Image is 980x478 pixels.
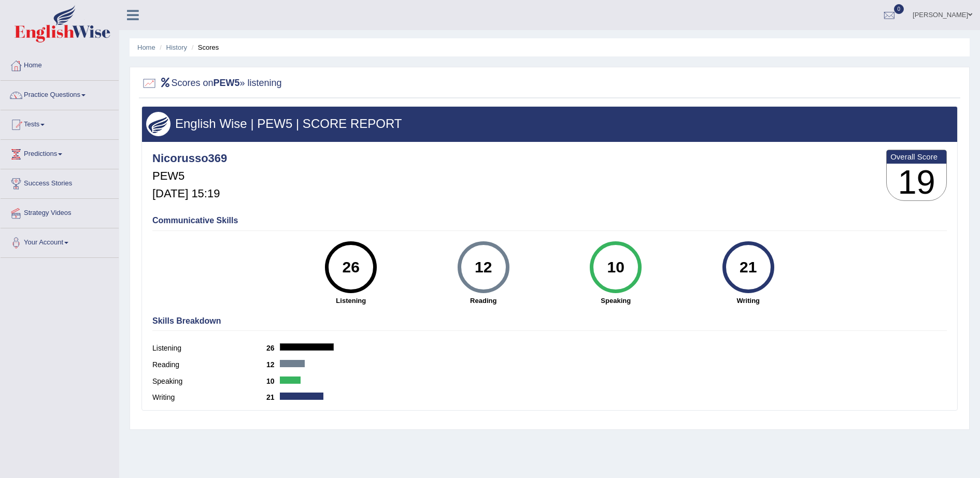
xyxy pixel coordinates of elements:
b: Overall Score [890,152,943,161]
img: wings.png [146,112,171,136]
a: Strategy Videos [1,199,119,225]
a: Success Stories [1,169,119,195]
div: 21 [729,245,767,289]
h4: Nicorusso369 [152,152,227,165]
div: 26 [332,245,370,289]
b: PEW5 [214,78,240,88]
a: Home [137,44,155,51]
h5: [DATE] 15:19 [152,187,227,200]
h4: Skills Breakdown [152,316,947,326]
strong: Listening [290,296,413,306]
a: Predictions [1,140,119,166]
label: Speaking [152,376,266,387]
a: Tests [1,110,119,136]
h3: 19 [887,164,946,201]
a: Your Account [1,228,119,254]
span: 0 [894,4,904,14]
strong: Speaking [555,296,677,306]
b: 21 [266,393,280,401]
label: Listening [152,343,266,354]
b: 10 [266,377,280,385]
li: Scores [189,42,219,52]
b: 26 [266,344,280,352]
h2: Scores on » listening [141,76,282,91]
strong: Writing [687,296,809,306]
h5: PEW5 [152,170,227,182]
a: Home [1,51,119,77]
b: 12 [266,360,280,369]
h3: English Wise | PEW5 | SCORE REPORT [146,117,953,131]
strong: Reading [422,296,545,306]
a: History [166,44,187,51]
h4: Communicative Skills [152,216,947,225]
div: 12 [464,245,502,289]
label: Reading [152,359,266,370]
label: Writing [152,392,266,403]
a: Practice Questions [1,81,119,107]
div: 10 [597,245,635,289]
